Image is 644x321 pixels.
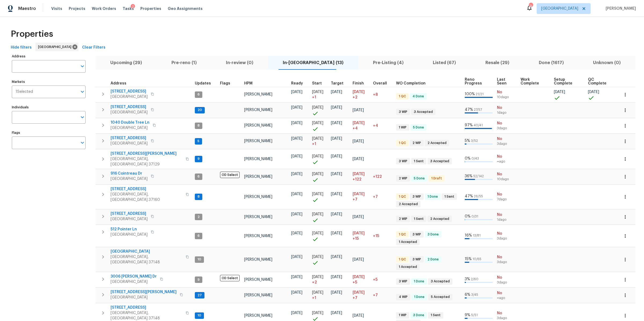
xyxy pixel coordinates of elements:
span: [DATE] [353,314,364,318]
span: [DATE] [353,157,364,161]
td: 122 day(s) past target finish date [371,169,394,184]
span: 3 WIP [397,159,409,164]
span: 7d ago [497,197,516,202]
span: 10d ago [497,177,516,182]
span: 4 Done [410,94,426,99]
span: No [497,105,516,110]
span: 1 Sent [429,313,443,318]
span: 5 Done [411,125,426,130]
td: 7 day(s) past target finish date [371,288,394,303]
td: Scheduled to finish 122 day(s) late [350,169,371,184]
span: [DATE] [554,90,565,94]
span: Resale (29) [474,59,521,67]
span: Unknown (0) [581,59,632,67]
span: 3 WIP [410,194,423,199]
span: [STREET_ADDRESS] [111,186,182,192]
span: Tasks [123,7,134,10]
span: + 1 [312,295,316,301]
span: +5 [373,278,378,282]
span: No [497,290,516,296]
span: 2 Done [425,257,441,262]
span: [DATE] [588,90,599,94]
span: 3d ago [497,236,516,241]
span: [GEOGRAPHIC_DATA], [GEOGRAPHIC_DATA] 37148 [111,254,182,265]
span: [DATE] [353,121,365,125]
span: [GEOGRAPHIC_DATA] [111,141,148,146]
span: 8 [195,123,202,128]
label: Individuals [12,106,86,109]
span: 2 [195,215,202,219]
span: 512 Pointer Ln [111,227,148,232]
span: 1 QC [397,141,408,145]
span: [DATE] [291,291,302,294]
div: Days past target finish date [373,82,392,85]
span: Projects [69,6,85,11]
span: + 1 [312,141,316,147]
span: [DATE] [291,311,302,315]
span: Target [331,82,343,85]
span: 916 Cointreau Dr [111,171,148,176]
span: [PERSON_NAME] [244,175,272,179]
span: [GEOGRAPHIC_DATA] [111,216,148,222]
span: [DATE] [291,275,302,279]
span: [DATE] [331,121,342,125]
span: 3 Accepted [428,159,451,164]
span: 5 % [465,139,470,143]
span: ∞ ago [497,159,516,164]
span: [DATE] [331,275,342,279]
span: +2 [353,95,357,100]
span: No [497,275,516,280]
td: Project started on time [310,225,329,247]
span: [DATE] [331,192,342,196]
span: [PERSON_NAME] [244,108,272,112]
span: 10 [195,313,203,318]
span: 9 % [465,313,470,317]
div: Projected renovation finish date [353,82,369,85]
span: No [497,121,516,126]
span: 1040 Double Tree Ln [111,120,149,125]
span: 1 QC [397,94,408,99]
span: +7 [353,295,357,301]
td: 5 day(s) past target finish date [371,272,394,287]
td: Scheduled to finish 4 day(s) late [350,118,371,133]
td: Project started on time [310,118,329,133]
span: 52 / 142 [473,175,484,178]
span: WO Completion [396,82,426,85]
td: 15 day(s) past target finish date [371,225,394,247]
span: Pre-Listing (4) [361,59,415,67]
td: Project started 1 days late [310,288,329,303]
span: [DATE] [312,231,323,235]
span: Hide filters [11,44,32,51]
span: +15 [353,236,359,241]
span: [PERSON_NAME] [603,6,636,11]
span: [GEOGRAPHIC_DATA] [111,125,149,131]
span: Finish [353,82,364,85]
span: [DATE] [353,192,365,196]
span: [DATE] [331,90,342,94]
span: +7 [373,293,378,297]
span: 1 Selected [16,90,33,94]
td: Scheduled to finish 2 day(s) late [350,87,371,102]
span: Pre-reno (1) [160,59,208,67]
span: 3 WIP [410,232,423,237]
span: 2 Accepted [425,141,449,145]
span: 97 % [465,123,473,127]
span: HPM [244,82,253,85]
span: 2 WIP [397,176,409,181]
span: 27 [195,293,204,298]
span: 40 / 41 [474,124,483,127]
span: [DATE] [312,255,323,259]
span: Setup Complete [554,78,579,85]
span: 1 Sent [442,194,456,199]
span: 47 % [465,194,473,198]
td: Scheduled to finish 7 day(s) late [350,288,371,303]
span: [DATE] [291,90,302,94]
span: 5 Done [412,176,427,181]
span: 5 / 51 [471,313,478,317]
span: No [497,172,516,177]
span: [DATE] [353,258,364,261]
span: [GEOGRAPHIC_DATA] [111,110,148,115]
span: +122 [373,175,382,179]
span: 1d ago [497,110,516,115]
span: 6 % [465,293,470,297]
